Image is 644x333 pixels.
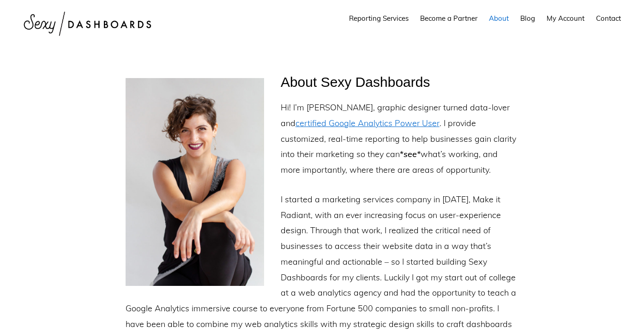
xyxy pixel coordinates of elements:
span: Blog [520,14,535,23]
h2: About Sexy Dashboards [126,74,518,91]
span: Reporting Services [349,14,409,23]
a: Blog [516,6,540,31]
nav: Main [344,6,626,31]
a: About [484,6,513,31]
a: certified Google Analytics Power User [295,118,439,128]
a: Reporting Services [344,6,413,31]
a: Contact [591,6,626,31]
span: Contact [596,14,621,23]
span: Become a Partner [420,14,477,23]
span: My Account [547,14,584,23]
img: Sexy Dashboards [18,5,157,43]
span: About [489,14,509,23]
a: My Account [542,6,589,31]
p: Hi! I’m [PERSON_NAME], graphic designer turned data-lover and . I provide customized, real-time r... [126,100,518,178]
a: Become a Partner [415,6,482,31]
